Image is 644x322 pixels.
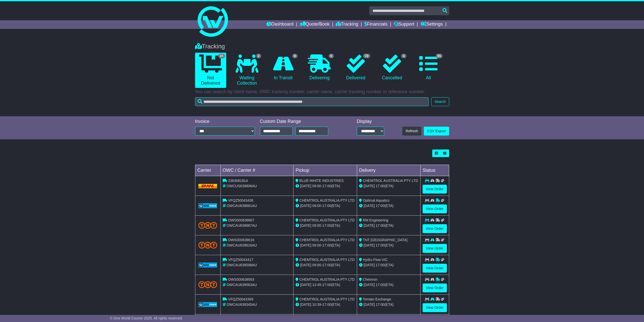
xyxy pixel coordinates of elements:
span: [DATE] [300,243,311,247]
a: View Order [423,264,447,273]
span: 17:00 [322,223,331,228]
span: OWS000638616 [228,238,254,242]
a: View Order [423,303,447,312]
span: CHEMTROL AUSTRALIA PTY LTD [363,179,418,183]
span: © One World Courier 2025. All rights reserved. [110,316,183,320]
span: [DATE] [364,302,375,307]
span: OWCAU638598AU [226,263,257,267]
a: 91 All [413,53,444,83]
span: [DATE] [300,283,311,287]
span: [DATE] [300,223,311,228]
span: [DATE] [300,204,311,208]
span: 17:00 [376,263,385,267]
a: 4 Cancelled [377,53,408,83]
span: 09:00 [312,184,321,188]
div: (ETA) [359,203,418,209]
a: View Order [423,283,447,292]
span: 17:00 [376,283,385,287]
span: [DATE] [364,223,375,228]
div: (ETA) [359,302,418,307]
img: DHL.png [198,184,217,188]
span: [DATE] [364,243,375,247]
div: (ETA) [359,223,418,228]
span: [DATE] [364,263,375,267]
span: 5 [329,54,334,58]
button: Search [431,97,449,106]
img: TNT_Domestic.png [198,242,217,249]
span: OWCAU638681AU [226,204,257,208]
a: View Order [423,185,447,194]
span: 17:00 [322,204,331,208]
a: Quote/Book [300,20,329,29]
a: 15 Not Delivered [195,53,226,88]
span: 2363081814 [228,179,248,183]
div: (ETA) [359,243,418,248]
div: Tracking [193,43,452,50]
p: You can search by client name, OWC tracking number, carrier name, carrier tracking number or refe... [195,89,449,95]
div: Invoice [195,119,255,124]
span: CHEMTROL AUSTRALIA PTY LTD [299,218,355,222]
span: CHEMTROL AUSTRALIA PTY LTD [299,277,355,281]
span: 2 [256,54,261,58]
span: 09:00 [312,243,321,247]
td: Carrier [195,165,220,176]
img: GetCarrierServiceLogo [198,203,217,208]
a: Settings [421,20,443,29]
div: (ETA) [359,183,418,189]
span: OWS000638563 [228,277,254,281]
span: 17:00 [376,243,385,247]
a: 5 Delivering [304,53,335,83]
a: 72 Delivered [340,53,371,83]
span: CHEMTROL AUSTRALIA PTY LTD [299,238,355,242]
span: CHEMTROL AUSTRALIA PTY LTD [299,198,355,202]
a: Dashboard [266,20,294,29]
span: 13:45 [312,283,321,287]
span: 17:00 [376,184,385,188]
span: 09:00 [312,204,321,208]
span: [DATE] [364,283,375,287]
div: - (ETA) [296,282,355,288]
a: Financials [364,20,387,29]
span: Tomato Exchange [363,297,391,301]
img: TNT_Domestic.png [198,281,217,288]
span: 17:00 [376,223,385,228]
span: TNT [GEOGRAPHIC_DATA] [363,238,408,242]
div: - (ETA) [296,203,355,209]
a: Tracking [336,20,358,29]
span: [DATE] [300,184,311,188]
a: Support [394,20,414,29]
span: BLUE-WHITE INDUSTRIES [299,179,344,183]
a: 2 Waiting Collection [231,53,262,88]
span: VFQZ50043436 [228,198,253,202]
div: - (ETA) [296,262,355,268]
span: OWCUS638806AU [226,184,257,188]
button: Refresh [402,127,421,136]
img: GetCarrierServiceLogo [198,302,217,307]
span: RM Engineering [363,218,388,222]
span: 09:00 [312,263,321,267]
span: 09:00 [312,223,321,228]
span: 17:00 [322,283,331,287]
span: 17:00 [322,263,331,267]
span: Hydro Flow VIC [363,258,388,262]
span: OWS000638667 [228,218,254,222]
span: 91 [436,54,443,58]
span: 17:00 [322,184,331,188]
span: 8 [292,54,298,58]
td: Pickup [294,165,357,176]
img: TNT_Domestic.png [198,222,217,229]
span: [DATE] [364,184,375,188]
span: 72 [363,54,370,58]
span: 10:39 [312,302,321,307]
div: (ETA) [359,262,418,268]
span: OWCAU638667AU [226,223,257,228]
span: 15 [218,54,225,58]
span: 17:00 [322,302,331,307]
div: Custom Date Range [260,119,341,124]
td: Delivery [357,165,420,176]
div: - (ETA) [296,302,355,307]
div: Display [357,119,384,124]
div: (ETA) [359,282,418,288]
span: [DATE] [300,263,311,267]
span: 17:00 [376,302,385,307]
